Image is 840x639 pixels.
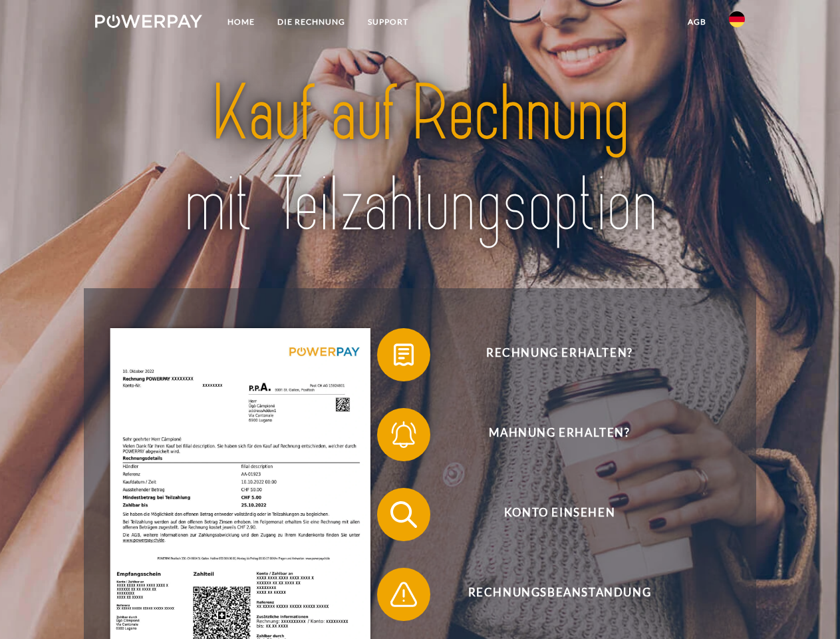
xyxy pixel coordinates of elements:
span: Mahnung erhalten? [396,408,722,461]
span: Rechnung erhalten? [396,328,722,381]
img: qb_bill.svg [387,338,420,371]
a: SUPPORT [356,10,420,34]
button: Rechnung erhalten? [377,328,723,381]
a: agb [676,10,718,34]
a: DIE RECHNUNG [266,10,356,34]
img: logo-powerpay-white.svg [95,15,202,28]
img: qb_bell.svg [387,418,420,451]
span: Konto einsehen [396,488,722,541]
img: de [729,11,745,27]
img: qb_warning.svg [387,578,420,611]
img: title-powerpay_de.svg [127,64,713,255]
button: Mahnung erhalten? [377,408,723,461]
span: Rechnungsbeanstandung [396,568,722,621]
button: Rechnungsbeanstandung [377,568,723,621]
button: Konto einsehen [377,488,723,541]
img: qb_search.svg [387,498,420,531]
a: Home [216,10,266,34]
